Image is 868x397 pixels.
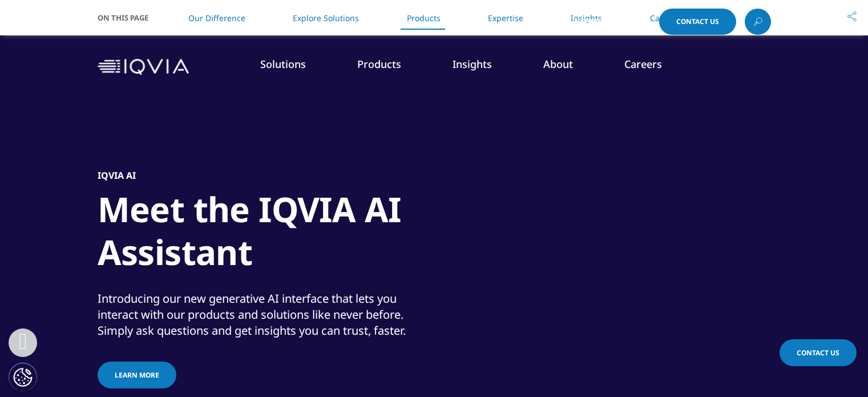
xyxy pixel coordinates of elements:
span: Contact Us [676,18,719,25]
img: IQVIA Healthcare Information Technology and Pharma Clinical Research Company [98,59,189,75]
a: Careers [624,57,662,71]
a: Products [357,57,401,71]
a: Insights [453,57,492,71]
span: Contact Us [797,348,839,358]
span: Choose a Region [580,17,644,26]
a: Contact Us [780,339,857,366]
a: Contact Us [659,9,736,35]
h1: Meet the IQVIA AI Assistant [98,188,526,280]
a: Learn more [98,362,176,388]
a: About [543,57,573,71]
a: Solutions [260,57,306,71]
div: Introducing our new generative AI interface that lets you interact with our products and solution... [98,291,431,339]
button: Cookies Settings [9,363,37,391]
span: Learn more [115,370,159,380]
nav: Primary [193,40,771,94]
h5: IQVIA AI [98,170,136,181]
